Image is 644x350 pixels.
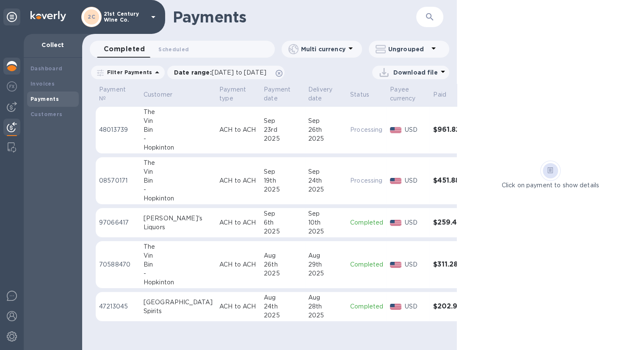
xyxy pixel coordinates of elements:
[390,262,401,268] img: USD
[264,85,290,103] p: Payment date
[219,85,257,103] span: Payment type
[99,302,137,311] p: 47213045
[390,178,401,184] img: USD
[144,108,213,117] div: The
[308,117,343,125] div: Sep
[104,43,145,55] span: Completed
[144,134,213,143] div: -
[264,185,301,194] div: 2025
[144,117,213,125] div: Vin
[308,269,343,278] div: 2025
[167,66,285,79] div: Date range:[DATE] to [DATE]
[390,127,401,133] img: USD
[144,242,213,251] div: The
[433,303,462,311] h3: $202.95
[264,134,301,143] div: 2025
[390,85,415,103] p: Payee currency
[219,85,246,103] p: Payment type
[144,176,213,185] div: Bin
[219,125,257,134] p: ACH to ACH
[219,176,257,185] p: ACH to ACH
[388,45,428,53] p: Ungrouped
[308,85,343,103] span: Delivery date
[308,134,343,143] div: 2025
[405,176,426,185] p: USD
[264,176,301,185] div: 19th
[104,69,152,76] p: Filter Payments
[30,111,63,117] b: Customers
[308,293,343,302] div: Aug
[144,307,213,316] div: Spirits
[264,302,301,311] div: 24th
[264,117,301,125] div: Sep
[219,260,257,269] p: ACH to ACH
[264,218,301,227] div: 6th
[99,85,126,103] p: Payment №
[158,45,189,54] span: Scheduled
[144,298,213,307] div: [GEOGRAPHIC_DATA]
[301,45,345,53] p: Multi currency
[350,302,383,311] p: Completed
[264,209,301,218] div: Sep
[433,219,462,227] h3: $259.44
[264,311,301,320] div: 2025
[308,218,343,227] div: 10th
[30,11,66,21] img: Logo
[144,260,213,269] div: Bin
[99,125,137,134] p: 48013739
[308,209,343,218] div: Sep
[144,167,213,176] div: Vin
[308,302,343,311] div: 28th
[405,218,426,227] p: USD
[390,85,426,103] span: Payee currency
[264,293,301,302] div: Aug
[350,176,383,185] p: Processing
[350,125,383,134] p: Processing
[144,214,213,223] div: [PERSON_NAME]'s
[264,251,301,260] div: Aug
[264,85,301,103] span: Payment date
[350,90,369,99] p: Status
[308,227,343,236] div: 2025
[144,194,213,203] div: Hopkinton
[390,220,401,226] img: USD
[144,90,172,99] p: Customer
[104,11,146,23] p: 21st Century Wine Co.
[308,311,343,320] div: 2025
[350,218,383,227] p: Completed
[433,90,457,99] span: Paid
[144,143,213,152] div: Hopkinton
[144,185,213,194] div: -
[144,90,183,99] span: Customer
[264,260,301,269] div: 26th
[30,81,55,87] b: Invoices
[308,167,343,176] div: Sep
[144,125,213,134] div: Bin
[144,158,213,167] div: The
[433,177,462,185] h3: $451.88
[219,302,257,311] p: ACH to ACH
[212,69,266,76] span: [DATE] to [DATE]
[173,8,416,26] h1: Payments
[99,85,137,103] span: Payment №
[264,269,301,278] div: 2025
[308,260,343,269] div: 29th
[264,125,301,134] div: 23rd
[99,218,137,227] p: 97066417
[7,81,17,92] img: Foreign exchange
[30,65,63,72] b: Dashboard
[502,181,599,190] p: Click on payment to show details
[405,260,426,269] p: USD
[433,261,462,269] h3: $311.28
[88,14,95,20] b: 2C
[433,90,446,99] p: Paid
[174,68,271,77] p: Date range :
[30,96,59,102] b: Payments
[433,126,462,134] h3: $961.82
[308,185,343,194] div: 2025
[308,176,343,185] div: 24th
[219,218,257,227] p: ACH to ACH
[350,90,380,99] span: Status
[144,278,213,287] div: Hopkinton
[99,176,137,185] p: 08570171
